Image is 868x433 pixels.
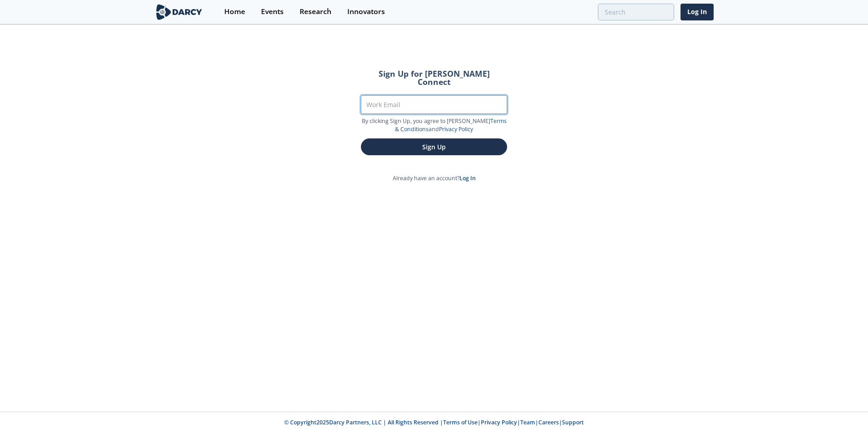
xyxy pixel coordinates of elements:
p: By clicking Sign Up, you agree to [PERSON_NAME] and [361,117,507,134]
img: logo-wide.svg [154,4,204,20]
input: Work Email [361,95,507,114]
a: Careers [538,418,559,426]
input: Advanced Search [598,4,674,20]
div: Innovators [347,8,385,15]
div: Home [224,8,245,15]
a: Privacy Policy [439,125,473,133]
p: Already have an account? [348,174,520,182]
a: Log In [681,4,714,20]
div: Research [300,8,331,15]
h2: Sign Up for [PERSON_NAME] Connect [361,70,507,86]
a: Terms of Use [443,418,478,426]
a: Team [520,418,535,426]
p: © Copyright 2025 Darcy Partners, LLC | All Rights Reserved | | | | | [98,418,770,427]
button: Sign Up [361,138,507,155]
a: Log In [459,174,476,182]
a: Terms & Conditions [395,117,507,133]
div: Events [261,8,284,15]
a: Privacy Policy [481,418,517,426]
a: Support [562,418,584,426]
